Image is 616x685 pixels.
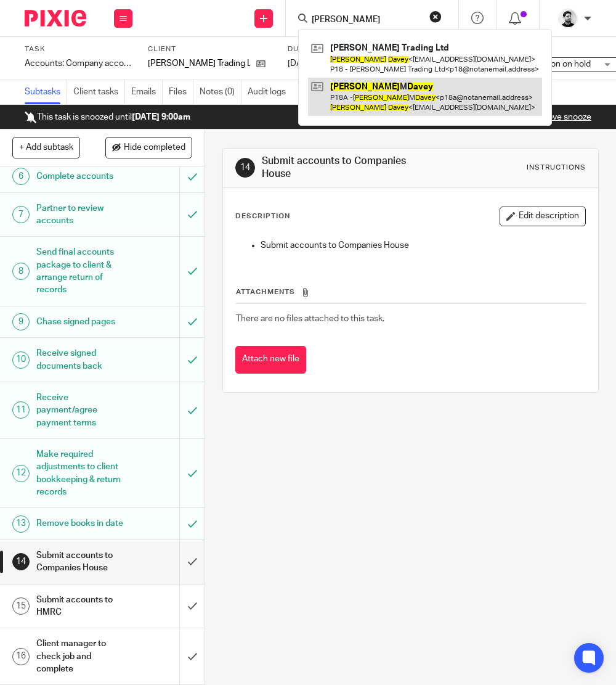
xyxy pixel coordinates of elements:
[25,111,190,123] p: This task is snoozed until
[25,80,67,104] a: Subtasks
[12,313,30,330] div: 9
[25,57,132,70] div: Accounts: Company accounts and tax return
[36,514,124,533] h1: Remove books in date
[200,80,241,104] a: Notes (0)
[558,9,578,28] img: Cam_2025.jpg
[36,199,124,231] h1: Partner to review accounts
[288,59,314,68] span: [DATE]
[36,344,124,375] h1: Receive signed documents back
[527,163,586,173] div: Instructions
[235,346,306,374] button: Attach new file
[12,648,30,665] div: 16
[124,143,185,153] span: Hide completed
[169,80,193,104] a: Files
[36,546,124,578] h1: Submit accounts to Companies House
[12,553,30,570] div: 14
[288,44,343,54] label: Due by
[36,313,124,331] h1: Chase signed pages
[236,289,295,295] span: Attachments
[12,401,30,419] div: 11
[12,168,30,185] div: 6
[262,155,437,181] h1: Submit accounts to Companies House
[429,10,442,23] button: Clear
[530,113,591,121] a: Remove snooze
[132,113,190,121] b: [DATE] 9:00am
[25,10,86,27] img: Pixie
[148,44,275,54] label: Client
[36,388,124,432] h1: Receive payment/agree payment terms
[36,243,124,299] h1: Send final accounts package to client & arrange return of records
[12,263,30,280] div: 8
[12,597,30,615] div: 15
[105,137,192,158] button: Hide completed
[25,44,132,54] label: Task
[261,239,585,252] p: Submit accounts to Companies House
[36,445,124,501] h1: Make required adjustments to client bookkeeping & return records
[36,167,124,186] h1: Complete accounts
[12,515,30,533] div: 13
[12,137,80,158] button: + Add subtask
[235,158,255,178] div: 14
[12,206,30,223] div: 7
[500,207,586,226] button: Edit description
[236,314,384,323] span: There are no files attached to this task.
[148,57,250,70] p: [PERSON_NAME] Trading Ltd
[36,591,124,622] h1: Submit accounts to HMRC
[12,351,30,369] div: 10
[12,465,30,482] div: 12
[73,80,125,104] a: Client tasks
[36,634,124,678] h1: Client manager to check job and complete
[235,211,290,221] p: Description
[310,15,421,26] input: Search
[131,80,163,104] a: Emails
[248,80,292,104] a: Audit logs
